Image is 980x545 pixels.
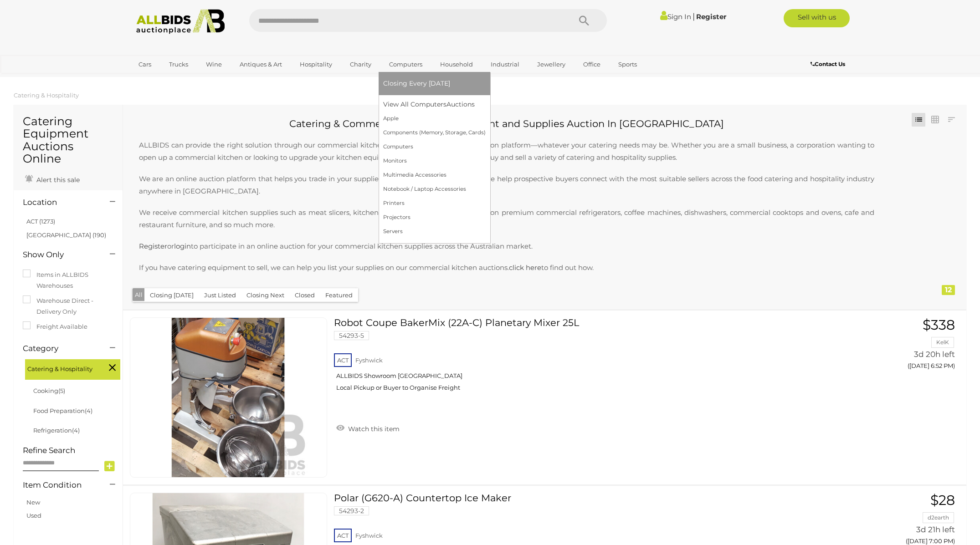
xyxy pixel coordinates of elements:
[383,57,428,72] a: Computers
[320,288,358,302] button: Featured
[133,288,145,301] button: All
[561,9,607,32] button: Search
[346,425,400,433] span: Watch this item
[23,250,96,259] h4: Show Only
[577,57,606,72] a: Office
[33,387,65,394] a: Cooking(5)
[784,9,850,27] a: Sell with us
[174,242,191,250] a: login
[833,317,957,374] a: $338 KelK 3d 20h left ([DATE] 6:52 PM)
[23,172,82,186] a: Alert this sale
[58,387,65,394] span: (5)
[509,263,541,272] a: click here
[341,317,819,398] a: Robot Coupe BakerMix (22A-C) Planetary Mixer 25L 54293-5 ACT Fyshwick ALLBIDS Showroom [GEOGRAPHI...
[485,57,525,72] a: Industrial
[26,499,40,506] a: New
[811,59,847,69] a: Contact Us
[163,57,194,72] a: Trucks
[23,115,113,165] h1: Catering Equipment Auctions Online
[693,11,695,21] span: |
[14,92,79,99] a: Catering & Hospitality
[130,206,883,231] p: We receive commercial kitchen supplies such as meat slicers, kitchen shelving and benches. We auc...
[23,446,120,455] h4: Refine Search
[139,242,167,250] a: Register
[26,512,41,519] a: Used
[133,57,157,72] a: Cars
[133,72,209,87] a: [GEOGRAPHIC_DATA]
[344,57,377,72] a: Charity
[130,118,883,129] h2: Catering & Commercial Kitchen Equipment and Supplies Auction In [GEOGRAPHIC_DATA]
[612,57,643,72] a: Sports
[23,198,96,207] h4: Location
[23,321,87,332] label: Freight Available
[923,316,955,333] span: $338
[23,295,113,317] label: Warehouse Direct - Delivery Only
[144,288,199,302] button: Closing [DATE]
[33,407,92,414] a: Food Preparation(4)
[234,57,288,72] a: Antiques & Art
[130,173,883,197] p: We are an online auction platform that helps you trade in your supplies for your commercial kitch...
[23,481,96,489] h4: Item Condition
[85,407,92,414] span: (4)
[696,12,726,21] a: Register
[930,492,955,509] span: $28
[811,61,845,67] b: Contact Us
[23,270,113,291] label: Items in ALLBIDS Warehouses
[26,218,55,225] a: ACT (1273)
[199,288,241,302] button: Just Listed
[33,427,80,434] a: Refrigeration(4)
[660,12,691,21] a: Sign In
[531,57,571,72] a: Jewellery
[149,318,308,477] img: 54293-5a.jpg
[289,288,320,302] button: Closed
[130,240,883,252] p: or to participate in an online auction for your commercial kitchen supplies across the Australian...
[334,421,402,435] a: Watch this item
[434,57,479,72] a: Household
[23,344,96,353] h4: Category
[130,130,883,163] p: ALLBIDS can provide the right solution through our commercial kitchen equipment and supplies auct...
[294,57,338,72] a: Hospitality
[72,427,80,434] span: (4)
[130,261,883,274] p: If you have catering equipment to sell, we can help you list your supplies on our commercial kitc...
[200,57,228,72] a: Wine
[942,285,955,295] div: 12
[26,231,106,239] a: [GEOGRAPHIC_DATA] (190)
[34,176,80,184] span: Alert this sale
[131,9,230,34] img: Allbids.com.au
[27,362,96,374] span: Catering & Hospitality
[241,288,290,302] button: Closing Next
